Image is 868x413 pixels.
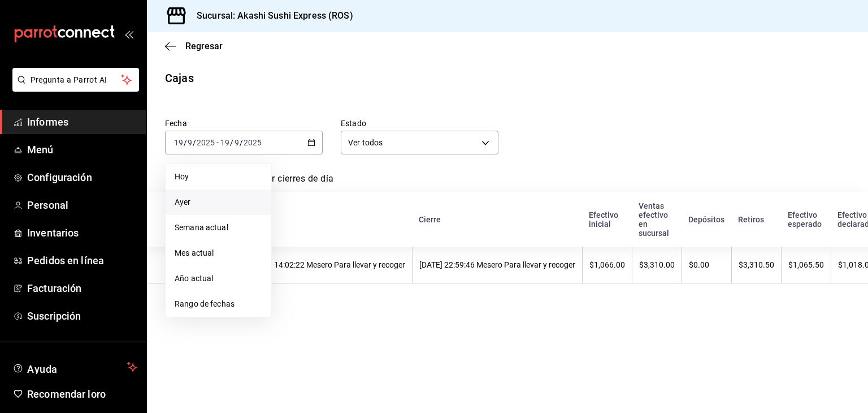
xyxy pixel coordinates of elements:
[165,71,194,85] font: Cajas
[12,68,139,92] button: Pregunta a Parrot AI
[27,310,81,322] font: Suscripción
[173,138,184,147] input: --
[234,138,240,147] input: --
[419,260,575,269] font: [DATE] 22:59:46 Mesero Para llevar y recoger
[348,138,383,147] font: Ver todos
[175,248,214,257] font: Mes actual
[419,215,441,224] font: Cierre
[187,138,193,147] input: --
[27,171,92,183] font: Configuración
[27,227,79,239] font: Inventarios
[197,10,353,21] font: Sucursal: Akashi Sushi Express (ROS)
[27,116,68,128] font: Informes
[341,119,366,128] font: Estado
[261,173,333,184] font: Ver cierres de día
[185,41,223,51] font: Regresar
[689,260,709,269] font: $0.00
[639,201,669,238] font: Ventas efectivo en sucursal
[8,82,139,94] a: Pregunta a Parrot AI
[175,197,191,206] font: Ayer
[220,138,230,147] input: --
[175,274,213,283] font: Año actual
[240,138,243,147] font: /
[193,138,196,147] font: /
[27,255,104,266] font: Pedidos en línea
[175,223,228,232] font: Semana actual
[196,138,215,147] input: ----
[175,172,189,181] font: Hoy
[184,138,187,147] font: /
[124,29,133,38] button: abrir_cajón_menú
[738,215,764,224] font: Retiros
[216,138,219,147] font: -
[165,41,223,51] button: Regresar
[739,260,774,269] font: $3,310.50
[27,363,58,375] font: Ayuda
[27,282,81,294] font: Facturación
[589,260,625,269] font: $1,066.00
[639,260,675,269] font: $3,310.00
[165,119,187,128] font: Fecha
[243,138,262,147] input: ----
[589,210,618,229] font: Efectivo inicial
[27,388,106,400] font: Recomendar loro
[175,299,235,308] font: Rango de fechas
[688,215,724,224] font: Depósitos
[31,75,107,84] font: Pregunta a Parrot AI
[230,138,233,147] font: /
[27,199,68,211] font: Personal
[249,260,405,269] font: [DATE] 14:02:22 Mesero Para llevar y recoger
[788,260,824,269] font: $1,065.50
[27,144,54,156] font: Menú
[788,210,822,229] font: Efectivo esperado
